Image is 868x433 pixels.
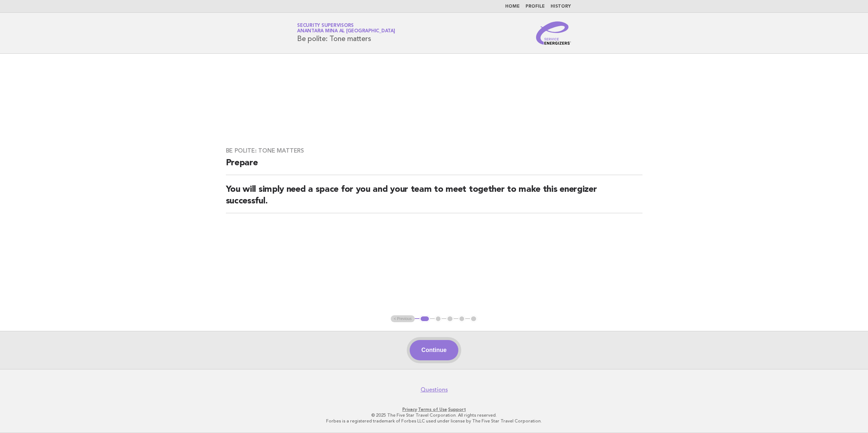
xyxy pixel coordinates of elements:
span: Anantara Mina al [GEOGRAPHIC_DATA] [297,29,395,34]
a: Privacy [402,407,417,412]
h1: Be polite: Tone matters [297,24,395,43]
a: Terms of Use [418,407,447,412]
h2: You will simply need a space for you and your team to meet together to make this energizer succes... [226,184,642,213]
a: Profile [526,4,545,9]
p: © 2025 The Five Star Travel Corporation. All rights reserved. [212,412,656,418]
a: Questions [421,386,448,393]
img: Service Energizers [536,21,571,45]
button: Continue [410,340,458,360]
a: Support [448,407,466,412]
a: History [551,4,571,9]
a: Security SupervisorsAnantara Mina al [GEOGRAPHIC_DATA] [297,23,395,33]
p: Forbes is a registered trademark of Forbes LLC used under license by The Five Star Travel Corpora... [212,418,656,424]
a: Home [505,4,520,9]
button: 1 [419,315,430,323]
h3: Be polite: Tone matters [226,147,642,154]
p: · · [212,406,656,412]
h2: Prepare [226,157,642,175]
